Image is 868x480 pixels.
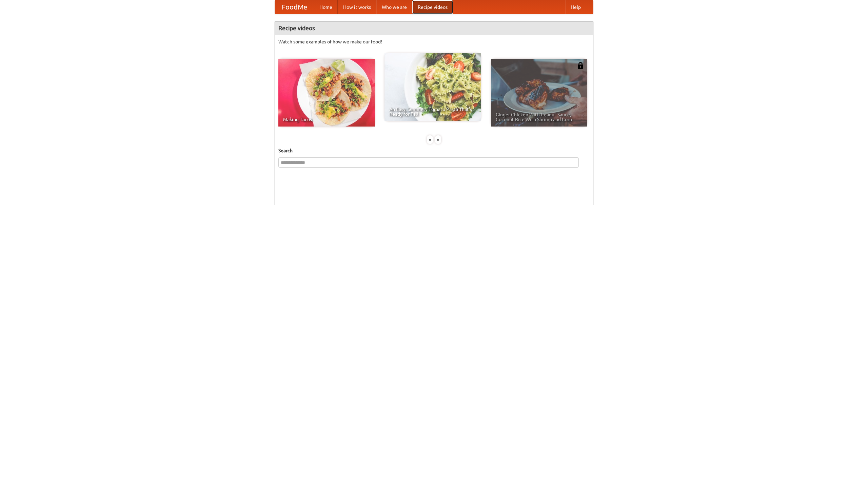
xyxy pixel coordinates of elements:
h5: Search [278,147,590,154]
a: An Easy, Summery Tomato Pasta That's Ready for Fall [384,53,481,121]
span: Making Tacos [283,117,370,122]
a: Who we are [376,0,412,14]
a: Home [314,0,338,14]
div: » [435,135,441,144]
p: Watch some examples of how we make our food! [278,38,590,45]
a: Help [565,0,586,14]
h4: Recipe videos [275,21,593,35]
a: FoodMe [275,0,314,14]
span: An Easy, Summery Tomato Pasta That's Ready for Fall [389,107,476,116]
img: 483408.png [577,62,584,69]
a: How it works [338,0,376,14]
div: « [427,135,433,144]
a: Recipe videos [412,0,453,14]
a: Making Tacos [278,59,375,127]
